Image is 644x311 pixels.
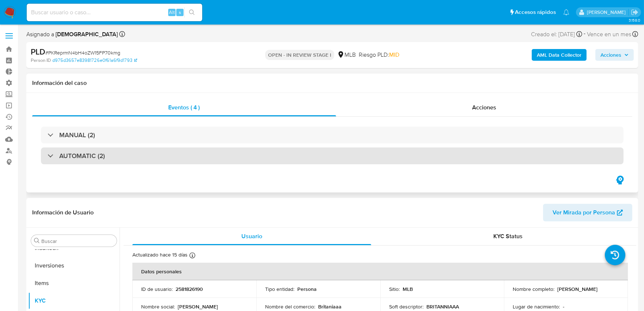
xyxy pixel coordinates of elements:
div: Creado el: [DATE] [531,29,582,39]
span: Ver Mirada por Persona [553,204,615,221]
button: Buscar [34,238,40,244]
span: Alt [169,9,175,16]
span: MID [389,50,399,59]
span: Usuario [241,232,262,240]
span: Asignado a [26,30,118,38]
div: AUTOMATIC (2) [41,147,624,164]
p: BRITANNIAAA [426,303,459,310]
span: Accesos rápidos [515,8,556,16]
b: AML Data Collector [537,49,581,61]
p: Persona [297,286,317,292]
b: Person ID [31,57,51,64]
a: d975d3657e83981726e0f61a6f9d1793 [52,57,137,64]
button: Items [28,274,120,292]
button: search-icon [184,7,199,18]
p: OPEN - IN REVIEW STAGE I [265,50,334,60]
button: AML Data Collector [532,49,587,61]
span: # PKReprmN4bH4oZW15FP70kmg [45,49,120,56]
div: MANUAL (2) [41,127,624,143]
p: MLB [403,286,413,292]
h3: MANUAL (2) [59,131,95,139]
th: Datos personales [132,263,628,280]
a: Salir [631,8,639,16]
p: Soft descriptor : [389,303,423,310]
p: [PERSON_NAME] [557,286,598,292]
p: Lugar de nacimiento : [513,303,560,310]
span: Vence en un mes [587,30,631,38]
span: Eventos ( 4 ) [168,103,200,112]
h1: Información de Usuario [32,209,94,216]
span: s [179,9,181,16]
p: Nombre del comercio : [265,303,315,310]
h1: Información del caso [32,79,632,87]
h3: AUTOMATIC (2) [59,152,105,160]
button: Acciones [595,49,634,61]
p: Nombre social : [141,303,175,310]
p: Tipo entidad : [265,286,294,292]
span: Acciones [472,103,496,112]
span: Acciones [600,49,621,61]
button: Inversiones [28,257,120,274]
p: sandra.chabay@mercadolibre.com [587,9,628,16]
button: KYC [28,292,120,310]
span: Riesgo PLD: [359,51,399,59]
p: Nombre completo : [513,286,554,292]
b: PLD [31,46,45,57]
p: ID de usuario : [141,286,173,292]
p: Actualizado hace 15 días [132,251,188,258]
a: Notificaciones [563,9,569,15]
span: - [584,29,585,39]
p: [PERSON_NAME] [178,303,218,310]
button: Ver Mirada por Persona [543,204,632,221]
p: Sitio : [389,286,400,292]
b: [DEMOGRAPHIC_DATA] [54,30,118,38]
p: Britaniaaa [318,303,342,310]
div: MLB [337,51,356,59]
input: Buscar [41,238,114,244]
input: Buscar usuario o caso... [27,8,202,17]
p: - [563,303,564,310]
p: 2581826190 [176,286,203,292]
span: KYC Status [494,232,523,240]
